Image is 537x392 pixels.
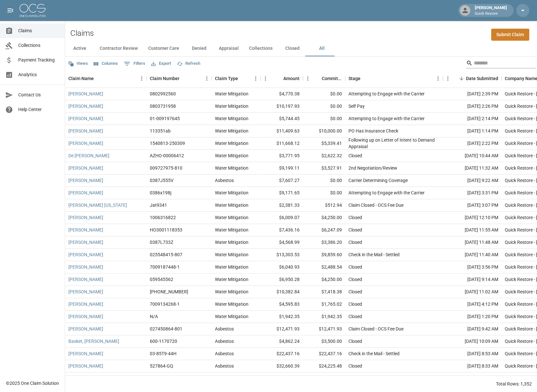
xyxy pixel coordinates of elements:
div: 1006316822 [150,214,176,221]
div: Water Mitigation [215,140,248,147]
div: Water Mitigation [215,301,248,307]
div: Closed [348,363,362,369]
a: [PERSON_NAME] [68,363,103,369]
div: [DATE] 3:07 PM [443,199,502,212]
div: $4,568.99 [261,236,303,249]
div: Date Submitted [466,69,498,88]
div: $9,171.65 [261,187,303,199]
button: Denied [184,41,214,56]
div: Water Mitigation [215,202,248,208]
div: $2,488.54 [303,261,345,273]
div: $9,859.60 [303,249,345,261]
div: [DATE] 3:31 PM [443,187,502,199]
div: Closed [348,239,362,245]
div: Attempting to Engage with the Carrier [348,189,425,196]
span: Contact Us [18,91,60,98]
div: $2,622.32 [303,150,345,162]
button: Sort [274,74,283,83]
div: Closed [348,227,362,233]
div: $4,862.24 [261,335,303,348]
div: $0.00 [303,113,345,125]
div: 113351ab [150,128,171,134]
div: [DATE] 2:39 PM [443,88,502,100]
div: Closed [348,313,362,320]
div: Water Mitigation [215,251,248,258]
div: Date Submitted [443,69,502,88]
div: [DATE] 9:22 AM [443,175,502,187]
div: $4,250.00 [303,212,345,224]
div: [DATE] 1:20 PM [443,311,502,323]
div: $3,527.91 [303,162,345,175]
a: [PERSON_NAME] [68,177,103,184]
div: Closed [348,214,362,221]
a: [PERSON_NAME] [US_STATE] [68,202,127,208]
div: $4,250.00 [303,273,345,286]
button: Sort [179,74,189,83]
div: Water Mitigation [215,103,248,109]
div: [DATE] 10:44 AM [443,150,502,162]
a: [PERSON_NAME] [68,251,103,258]
div: $0.00 [303,88,345,100]
div: 0802992560 [150,91,176,97]
button: Sort [313,74,322,83]
div: $0.00 [303,175,345,187]
div: 059545562 [150,276,173,283]
div: 1540813-250309 [150,140,185,147]
button: Views [66,59,90,69]
div: [DATE] 11:02 AM [443,286,502,298]
a: [PERSON_NAME] [68,301,103,307]
div: Asbestos [215,338,234,344]
div: [DATE] 8:53 AM [443,348,502,360]
div: Water Mitigation [215,313,248,320]
div: Jat9341 [150,202,167,208]
div: Amount [261,69,303,88]
div: $9,650.00 [303,372,345,385]
div: $24,225.48 [303,360,345,372]
button: Export [149,59,173,69]
button: Closed [278,41,307,56]
div: [DATE] 2:26 PM [443,100,502,113]
a: [PERSON_NAME] [68,264,103,270]
button: Select columns [92,59,120,69]
div: $3,386.20 [303,236,345,249]
div: 0803731958 [150,103,176,109]
button: Refresh [175,59,202,69]
div: $22,437.16 [303,348,345,360]
div: [DATE] 9:14 AM [443,273,502,286]
button: Customer Care [143,41,184,56]
div: $2,381.33 [261,199,303,212]
div: HO3001118353 [150,227,182,233]
div: 027450864-801 [150,326,182,332]
div: Claim Type [215,69,238,88]
a: [PERSON_NAME] [68,276,103,283]
span: Help Center [18,106,60,113]
div: $4,770.38 [261,88,303,100]
div: Closed [348,264,362,270]
div: Closed [348,375,362,382]
button: Show filters [122,59,147,69]
div: Closed [348,152,362,159]
button: Menu [251,74,261,83]
a: Submit Claim [491,29,529,41]
div: $7,607.27 [261,175,303,187]
div: Check in the Mail - Settled [348,350,400,357]
div: 03-85T9-44H [150,350,177,357]
div: [DATE] 12:10 PM [443,212,502,224]
div: $5,339.41 [303,137,345,150]
div: 009727975-810 [150,165,182,171]
button: Contractor Review [94,41,143,56]
div: Water Mitigation [215,288,248,295]
div: $9,199.11 [261,162,303,175]
div: Water Mitigation [215,165,248,171]
div: $13,303.53 [261,249,303,261]
div: $10,197.93 [261,100,303,113]
div: [DATE] 2:22 PM [443,137,502,150]
button: open drawer [4,4,17,17]
div: [DATE] 2:14 PM [443,113,502,125]
button: Menu [202,74,212,83]
div: Claim Number [147,69,212,88]
div: 7009134268-1 [150,301,180,307]
div: $11,409.63 [261,125,303,137]
div: [DATE] 9:42 AM [443,323,502,335]
div: Water Mitigation [215,152,248,159]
